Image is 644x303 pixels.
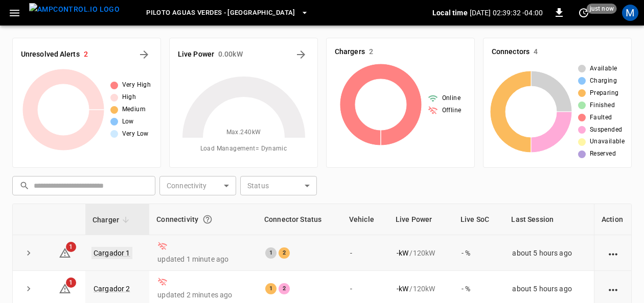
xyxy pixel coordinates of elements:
span: Available [590,64,617,74]
span: Suspended [590,125,623,135]
a: 1 [59,284,71,292]
p: - kW [397,248,408,258]
span: Max. 240 kW [226,128,261,138]
span: Finished [590,100,615,111]
div: 1 [265,283,277,294]
div: 1 [265,247,277,259]
h6: 4 [534,46,538,58]
button: Connection between the charger and our software. [198,210,217,229]
td: about 5 hours ago [504,235,594,271]
td: - % [453,235,504,271]
button: Piloto Aguas Verdes - [GEOGRAPHIC_DATA] [142,3,313,23]
div: 2 [279,247,290,259]
h6: Connectors [492,46,530,58]
td: - [342,235,388,271]
span: Reserved [590,149,616,159]
h6: Chargers [335,46,365,58]
img: ampcontrol.io logo [29,3,120,16]
span: Faulted [590,113,612,123]
span: Online [442,93,461,104]
h6: 2 [84,49,88,60]
span: Preparing [590,88,619,98]
span: 1 [66,242,76,252]
div: action cell options [607,248,619,258]
div: action cell options [607,284,619,294]
button: expand row [21,245,36,261]
span: Load Management = Dynamic [200,144,287,154]
span: Unavailable [590,137,625,147]
th: Connector Status [257,204,342,235]
th: Last Session [504,204,594,235]
button: Energy Overview [293,46,309,63]
p: updated 2 minutes ago [157,290,249,300]
span: just now [587,4,617,14]
th: Live Power [388,204,453,235]
span: Medium [122,105,146,115]
button: All Alerts [136,46,152,63]
span: Piloto Aguas Verdes - [GEOGRAPHIC_DATA] [146,7,295,19]
h6: Live Power [178,49,214,60]
span: Charger [93,214,132,226]
span: Very High [122,80,151,90]
h6: 2 [369,46,373,58]
th: Vehicle [342,204,388,235]
span: Low [122,117,134,127]
h6: 0.00 kW [218,49,243,60]
div: 2 [279,283,290,294]
span: 1 [66,277,76,288]
div: / 120 kW [397,284,445,294]
a: Cargador 2 [94,285,130,293]
div: Connectivity [156,210,250,229]
button: set refresh interval [576,5,592,21]
p: [DATE] 02:39:32 -04:00 [470,8,543,18]
th: Action [594,204,631,235]
div: / 120 kW [397,248,445,258]
p: - kW [397,284,408,294]
span: High [122,92,136,103]
button: expand row [21,281,36,296]
span: Charging [590,76,617,86]
p: Local time [432,8,468,18]
a: Cargador 1 [91,247,132,259]
a: 1 [59,248,71,256]
span: Offline [442,106,462,116]
p: updated 1 minute ago [157,254,249,264]
span: Very Low [122,129,149,139]
th: Live SoC [453,204,504,235]
h6: Unresolved Alerts [21,49,80,60]
div: profile-icon [622,5,638,21]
